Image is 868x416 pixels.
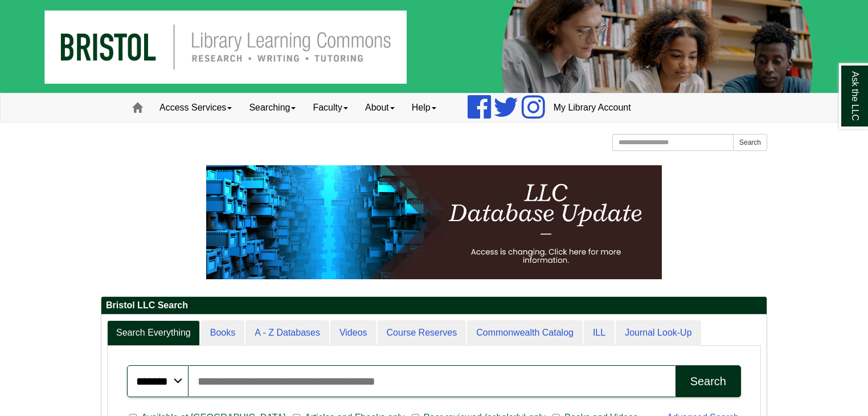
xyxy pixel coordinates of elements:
[107,320,200,346] a: Search Everything
[357,93,403,122] a: About
[240,93,304,122] a: Searching
[675,365,741,397] button: Search
[201,320,244,346] a: Books
[151,93,240,122] a: Access Services
[101,297,767,315] h2: Bristol LLC Search
[690,375,726,388] div: Search
[467,320,583,346] a: Commonwealth Catalog
[245,320,329,346] a: A - Z Databases
[330,320,376,346] a: Videos
[545,93,640,122] a: My Library Account
[378,320,466,346] a: Course Reserves
[616,320,701,346] a: Journal Look-Up
[206,165,662,279] img: HTML tutorial
[304,93,357,122] a: Faculty
[733,134,767,151] button: Search
[403,93,445,122] a: Help
[584,320,615,346] a: ILL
